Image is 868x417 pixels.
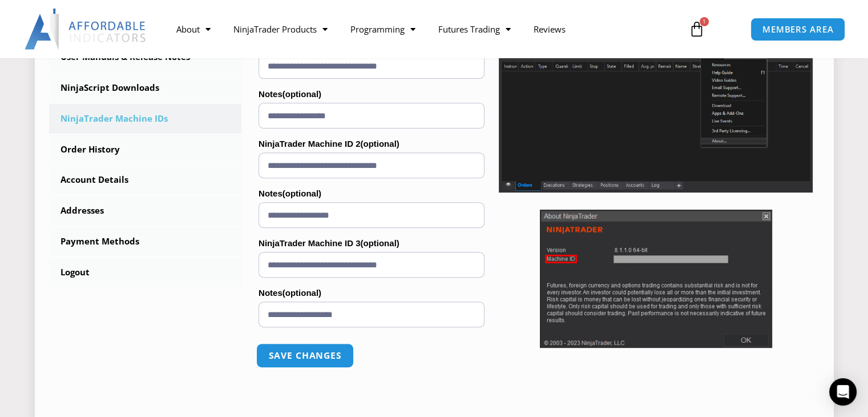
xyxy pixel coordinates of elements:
[259,185,485,202] label: Notes
[750,18,846,41] a: MEMBERS AREA
[829,378,857,406] div: Open Intercom Messenger
[282,288,321,298] span: (optional)
[259,135,485,153] label: NinjaTrader Machine ID 2
[672,13,722,46] a: 1
[700,17,709,26] span: 1
[49,104,242,134] a: NinjaTrader Machine IDs
[259,235,485,252] label: NinjaTrader Machine ID 3
[49,227,242,256] a: Payment Methods
[49,196,242,226] a: Addresses
[165,16,677,42] nav: Menu
[360,139,399,149] span: (optional)
[49,258,242,287] a: Logout
[762,25,834,34] span: MEMBERS AREA
[256,343,354,368] button: Save changes
[499,51,813,193] img: Screenshot 2025-01-17 1155544 | Affordable Indicators – NinjaTrader
[49,135,242,165] a: Order History
[49,165,242,195] a: Account Details
[339,16,427,42] a: Programming
[222,16,339,42] a: NinjaTrader Products
[165,16,222,42] a: About
[259,86,485,103] label: Notes
[282,189,321,198] span: (optional)
[259,284,485,302] label: Notes
[49,73,242,103] a: NinjaScript Downloads
[360,238,399,248] span: (optional)
[282,89,321,99] span: (optional)
[427,16,522,42] a: Futures Trading
[522,16,577,42] a: Reviews
[25,9,147,50] img: LogoAI | Affordable Indicators – NinjaTrader
[540,210,772,348] img: Screenshot 2025-01-17 114931 | Affordable Indicators – NinjaTrader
